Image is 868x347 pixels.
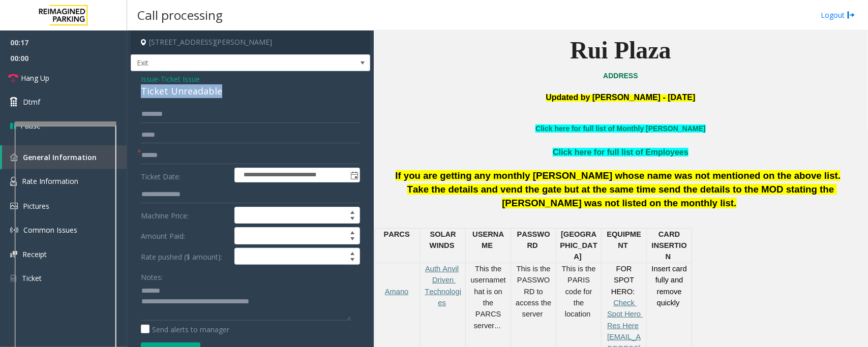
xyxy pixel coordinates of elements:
[472,230,504,249] span: USERNAME
[517,230,550,249] span: PASSWOR
[345,248,360,257] span: Increase value
[652,230,687,261] span: CARD INSERTION
[560,230,597,261] span: [GEOGRAPHIC_DATA]
[132,3,228,27] h3: Call processing
[10,153,18,161] img: 'icon'
[10,177,17,186] img: 'icon'
[2,145,127,169] a: General Information
[384,230,410,238] span: PARCS
[385,288,408,296] a: Amano
[141,84,360,98] div: Ticket Unreadable
[474,276,506,330] span: that is on the PARCS server...
[10,203,18,209] img: 'icon'
[847,10,855,20] img: logout
[158,74,200,84] span: -
[607,299,643,330] a: Check Spot Hero Res Here
[425,276,461,307] a: Driven Technologies
[20,120,41,131] span: Pause
[407,184,837,208] span: Take the details and vend the gate but at the same time send the details to the MOD stating the [...
[516,265,553,319] span: This is the PASSWORD to access the server
[138,168,232,183] label: Ticket Date:
[396,170,841,181] span: If you are getting any monthly [PERSON_NAME] whose name was not mentioned on the above list.
[10,226,18,234] img: 'icon'
[10,251,17,258] img: 'icon'
[348,168,360,182] span: Toggle popup
[161,74,200,84] span: Ticket Issue
[141,324,229,335] label: Send alerts to manager
[546,93,696,102] span: Updated by [PERSON_NAME] - [DATE]
[821,10,855,20] a: Logout
[607,230,642,249] span: EQUIPMENT
[570,37,671,64] b: Rui Plaza
[345,207,360,215] span: Increase value
[345,228,360,236] span: Increase value
[562,265,598,319] span: This is the PARIS code for the location
[141,268,163,282] label: Notes:
[652,265,689,307] span: Insert card fully and remove quickly
[141,74,158,84] span: Issue
[603,72,638,80] a: ADDRESS
[425,265,459,273] a: Auth Anvil
[345,215,360,224] span: Decrease value
[131,55,322,71] span: Exit
[138,207,232,224] label: Machine Price:
[23,97,40,107] span: Dtmf
[138,227,232,244] label: Amount Paid:
[734,198,737,208] span: .
[471,265,504,284] span: This the username
[10,274,17,283] img: 'icon'
[611,265,636,296] span: FOR SPOT HERO:
[553,148,689,156] a: Click here for full list of Employees
[532,241,538,249] span: D
[535,124,705,133] a: Click here for full list of Monthly [PERSON_NAME]
[345,257,360,265] span: Decrease value
[131,30,370,54] h4: [STREET_ADDRESS][PERSON_NAME]
[138,248,232,265] label: Rate pushed ($ amount):
[430,230,458,249] span: SOLAR WINDS
[345,236,360,244] span: Decrease value
[21,73,49,83] span: Hang Up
